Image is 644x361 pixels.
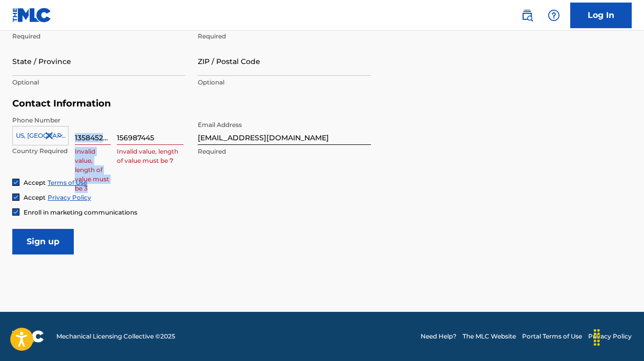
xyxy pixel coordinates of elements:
[12,146,69,156] p: Country Required
[198,78,371,87] p: Optional
[570,3,632,28] a: Log In
[12,32,185,41] p: Required
[12,8,52,23] img: MLC Logo
[589,322,605,353] div: Drag
[13,209,19,215] img: checkbox
[421,332,456,341] a: Need Help?
[198,32,371,41] p: Required
[13,194,19,200] img: checkbox
[24,194,46,201] span: Accept
[24,208,137,216] span: Enroll in marketing communications
[522,332,582,341] a: Portal Terms of Use
[521,9,533,22] img: search
[56,332,175,341] span: Mechanical Licensing Collective © 2025
[517,5,537,26] a: Public Search
[13,179,19,185] img: checkbox
[12,78,185,87] p: Optional
[48,194,91,201] a: Privacy Policy
[463,332,516,341] a: The MLC Website
[12,229,74,254] input: Sign up
[198,147,371,156] p: Required
[12,330,44,343] img: logo
[544,5,564,26] div: Help
[48,179,87,186] a: Terms of Use
[593,312,644,361] iframe: Chat Widget
[75,147,111,193] p: Invalid value, length of value must be 3
[548,9,560,22] img: help
[588,332,632,341] a: Privacy Policy
[117,147,183,165] p: Invalid value, length of value must be 7
[24,179,46,186] span: Accept
[12,98,371,110] h5: Contact Information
